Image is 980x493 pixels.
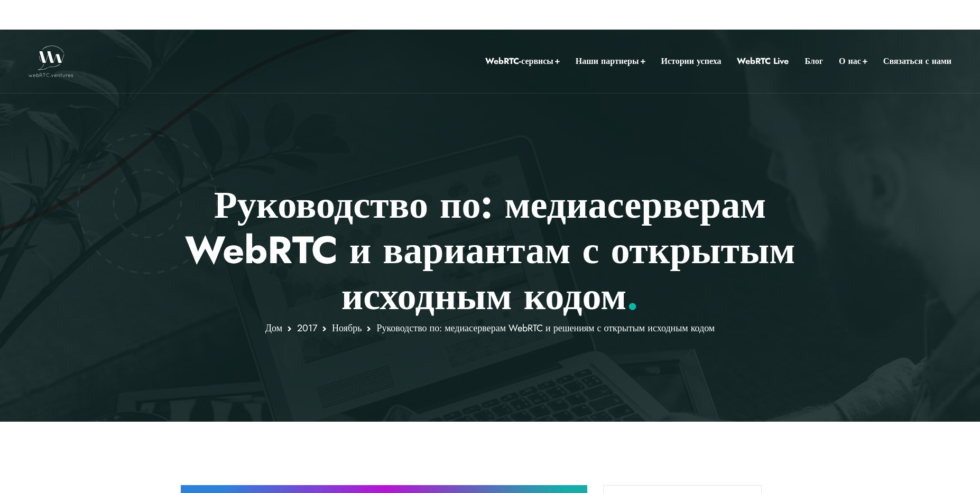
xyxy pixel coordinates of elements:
a: 2017 [297,321,317,335]
font: Наши партнеры [576,55,639,67]
font: Руководство по: медиасерверам WebRTC и вариантам с открытым исходным кодом [185,177,795,323]
font: О нас [839,55,861,67]
font: Блог [805,55,823,67]
a: Ноябрь [332,321,362,335]
img: WebRTC.ventures [29,45,73,77]
a: WebRTC-сервисы [485,54,560,68]
font: Связаться с нами [883,55,951,67]
a: WebRTC Live [737,54,789,68]
a: Блог [805,54,823,68]
a: О нас [839,54,867,68]
a: Дом [265,321,282,335]
a: Истории успеха [661,54,722,68]
font: Истории успеха [661,55,722,67]
font: WebRTC-сервисы [485,55,553,67]
font: . [626,268,639,323]
font: Руководство по: медиасерверам WebRTC и решениям с открытым исходным кодом [376,321,715,335]
font: WebRTC Live [737,55,789,67]
a: Связаться с нами [883,54,951,68]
